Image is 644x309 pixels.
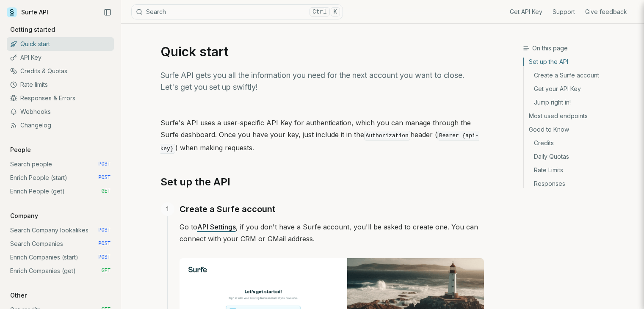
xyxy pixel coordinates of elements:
[7,146,34,154] p: People
[7,185,114,198] a: Enrich People (get) GET
[7,78,114,91] a: Rate limits
[98,227,111,234] span: POST
[160,44,484,59] h1: Quick start
[510,8,542,16] a: Get API Key
[7,6,48,19] a: Surfe API
[553,8,575,16] a: Support
[310,7,330,17] kbd: Ctrl
[7,251,114,264] a: Enrich Companies (start) POST
[524,177,637,188] a: Responses
[523,44,637,52] h3: On this page
[7,223,114,237] a: Search Company lookalikes POST
[524,96,637,109] a: Jump right in!
[101,268,111,274] span: GET
[7,91,114,105] a: Responses & Errors
[101,188,111,195] span: GET
[98,174,111,181] span: POST
[524,163,637,177] a: Rate Limits
[7,157,114,171] a: Search people POST
[7,37,114,51] a: Quick start
[7,64,114,78] a: Credits & Quotas
[197,223,236,231] a: API Settings
[160,69,484,93] p: Surfe API gets you all the information you need for the next account you want to close. Let's get...
[131,4,343,19] button: SearchCtrlK
[524,136,637,150] a: Credits
[98,240,111,247] span: POST
[524,150,637,163] a: Daily Quotas
[331,7,340,17] kbd: K
[7,291,30,300] p: Other
[7,51,114,64] a: API Key
[524,82,637,96] a: Get your API Key
[160,175,230,189] a: Set up the API
[7,171,114,185] a: Enrich People (start) POST
[160,117,484,155] p: Surfe's API uses a user-specific API Key for authentication, which you can manage through the Sur...
[7,105,114,119] a: Webhooks
[180,221,484,245] p: Go to , if you don't have a Surfe account, you'll be asked to create one. You can connect with yo...
[524,58,637,69] a: Set up the API
[180,202,275,216] a: Create a Surfe account
[364,131,410,141] code: Authorization
[7,237,114,251] a: Search Companies POST
[101,6,114,19] button: Collapse Sidebar
[7,264,114,278] a: Enrich Companies (get) GET
[524,109,637,123] a: Most used endpoints
[7,25,58,34] p: Getting started
[7,212,41,220] p: Company
[7,119,114,132] a: Changelog
[524,123,637,136] a: Good to Know
[98,161,111,168] span: POST
[585,8,627,16] a: Give feedback
[98,254,111,261] span: POST
[524,69,637,82] a: Create a Surfe account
